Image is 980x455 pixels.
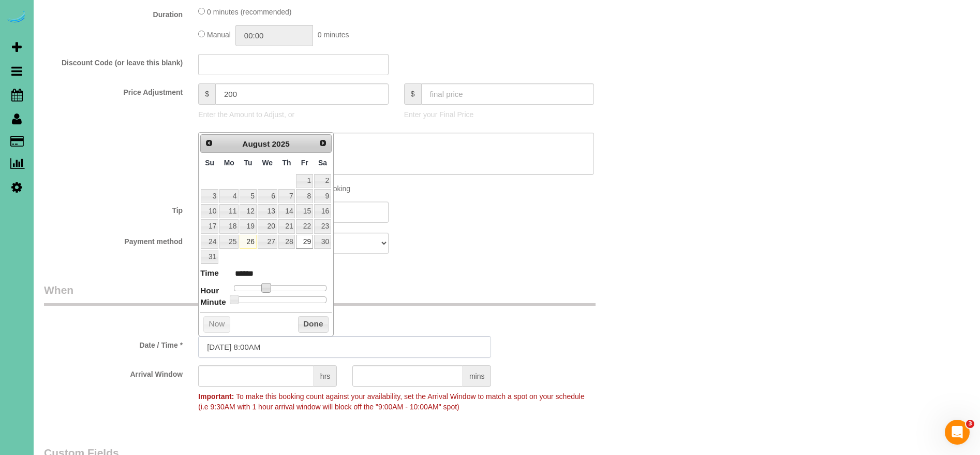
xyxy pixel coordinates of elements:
span: Thursday [283,159,291,167]
span: Next [319,139,327,147]
a: 15 [296,204,313,218]
dt: Time [200,267,219,280]
span: 3 [966,420,974,428]
a: 9 [314,189,331,203]
a: 14 [278,204,295,218]
button: Done [298,316,329,333]
a: 22 [296,219,313,233]
span: Prev [205,139,213,147]
a: 6 [258,189,277,203]
dt: Minute [200,296,226,309]
label: Discount Code (or leave this blank) [36,54,190,68]
input: final price [421,83,595,105]
span: August [242,139,270,148]
span: Tuesday [244,159,253,167]
a: 30 [314,235,331,249]
span: 0 minutes (recommended) [207,8,291,16]
a: 20 [258,219,277,233]
a: 26 [240,235,256,249]
a: 16 [314,204,331,218]
span: Wednesday [262,159,273,167]
span: To make this booking count against your availability, set the Arrival Window to match a spot on y... [198,392,585,411]
span: Saturday [318,159,327,167]
span: Friday [301,159,308,167]
strong: Important: [198,392,234,401]
a: 10 [201,204,218,218]
input: MM/DD/YYYY HH:MM [198,336,491,358]
span: hrs [314,365,337,387]
a: 21 [278,219,295,233]
a: 27 [258,235,277,249]
a: 24 [201,235,218,249]
button: Now [203,316,230,333]
dt: Hour [200,285,219,298]
a: 31 [201,250,218,264]
span: Manual [207,31,231,39]
span: 0 minutes [318,31,349,39]
a: 7 [278,189,295,203]
a: 19 [240,219,256,233]
a: Next [316,136,330,150]
a: 1 [296,174,313,188]
label: Date / Time * [36,336,190,350]
a: 5 [240,189,256,203]
a: 11 [219,204,239,218]
a: 12 [240,204,256,218]
a: Prev [202,136,216,150]
span: $ [198,83,215,105]
span: mins [463,365,492,387]
a: 3 [201,189,218,203]
span: Monday [224,159,234,167]
img: Automaid Logo [6,10,27,25]
a: 13 [258,204,277,218]
a: 29 [296,235,313,249]
a: 23 [314,219,331,233]
p: Enter your Final Price [404,109,595,120]
a: 17 [201,219,218,233]
span: 2025 [272,139,290,148]
a: 8 [296,189,313,203]
legend: When [44,282,596,306]
label: Payment method [36,233,190,247]
span: Sunday [205,159,214,167]
label: Arrival Window [36,365,190,379]
a: 2 [314,174,331,188]
label: Price Adjustment [36,83,190,97]
a: 28 [278,235,295,249]
a: 4 [219,189,239,203]
label: Tip [36,202,190,216]
iframe: Intercom live chat [945,420,970,445]
a: 25 [219,235,239,249]
span: $ [404,83,421,105]
a: 18 [219,219,239,233]
p: Enter the Amount to Adjust, or [198,109,389,120]
label: Duration [36,6,190,20]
